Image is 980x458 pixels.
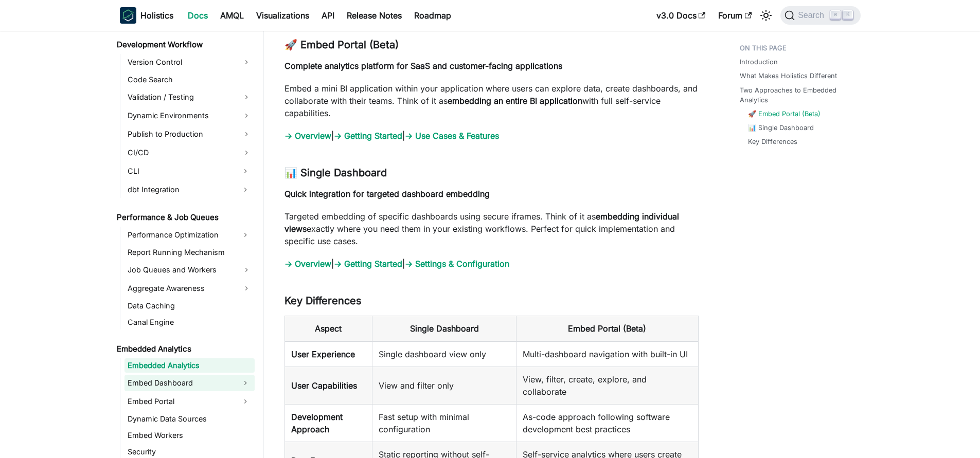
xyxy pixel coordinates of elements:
[712,7,758,24] a: Forum
[182,7,214,24] a: Docs
[124,412,255,426] a: Dynamic Data Sources
[780,6,860,25] button: Search (Command+K)
[291,412,343,434] strong: Development Approach
[410,323,479,334] strong: Single Dashboard
[124,126,255,142] a: Publish to Production
[748,109,821,119] a: 🚀 Embed Portal (Beta)
[120,7,136,24] img: Holistics
[284,259,331,269] a: → Overview
[124,89,255,105] a: Validation / Testing
[516,341,698,367] td: Multi-dashboard navigation with built-in UI
[284,258,699,270] p: | |
[372,404,516,442] td: Fast setup with minimal configuration
[124,107,255,124] a: Dynamic Environments
[405,259,509,269] a: → Settings & Configuration
[124,262,255,278] a: Job Queues and Workers
[284,82,699,119] p: Embed a mini BI application within your application where users can explore data, create dashboar...
[284,131,331,141] a: → Overview
[291,380,357,391] strong: User Capabilities
[372,367,516,404] td: View and filter only
[124,428,255,443] a: Embed Workers
[334,259,402,269] a: → Getting Started
[124,245,255,260] a: Report Running Mechanism
[405,131,499,141] a: → Use Cases & Features
[124,144,255,161] a: CI/CD
[758,7,774,24] button: Switch between dark and light mode (currently light mode)
[124,375,236,391] a: Embed Dashboard
[448,96,582,106] strong: embedding an entire BI application
[740,85,854,105] a: Two Approaches to Embedded Analytics
[284,210,699,247] p: Targeted embedding of specific dashboards using secure iframes. Think of it as exactly where you ...
[341,7,408,24] a: Release Notes
[284,295,699,307] h3: Key Differences
[110,31,264,458] nav: Docs sidebar
[114,342,255,356] a: Embedded Analytics
[284,61,562,71] strong: Complete analytics platform for SaaS and customer-facing applications
[124,227,236,243] a: Performance Optimization
[114,210,255,225] a: Performance & Job Queues
[140,9,173,22] b: Holistics
[124,72,255,87] a: Code Search
[124,299,255,313] a: Data Caching
[740,71,837,81] a: What Makes Holistics Different
[284,211,679,234] strong: embedding individual views
[250,7,315,24] a: Visualizations
[516,367,698,404] td: View, filter, create, explore, and collaborate
[214,7,250,24] a: AMQL
[334,131,402,141] a: → Getting Started
[650,7,712,24] a: v3.0 Docs
[315,7,341,24] a: API
[408,7,457,24] a: Roadmap
[748,123,814,133] a: 📊 Single Dashboard
[120,7,173,24] a: HolisticsHolistics
[830,10,841,20] kbd: ⌘
[284,39,699,51] h3: 🚀 Embed Portal (Beta)
[291,349,355,359] strong: User Experience
[516,404,698,442] td: As-code approach following software development best practices
[748,137,797,146] a: Key Differences
[284,167,699,179] h3: 📊 Single Dashboard
[236,181,255,198] button: Expand sidebar category 'dbt Integration'
[236,375,255,391] button: Expand sidebar category 'Embed Dashboard'
[124,181,236,198] a: dbt Integration
[124,54,255,70] a: Version Control
[236,163,255,179] button: Expand sidebar category 'CLI'
[795,11,830,20] span: Search
[236,393,255,410] button: Expand sidebar category 'Embed Portal'
[114,38,255,52] a: Development Workflow
[284,189,490,199] strong: Quick integration for targeted dashboard embedding
[284,130,699,142] p: | |
[236,227,255,243] button: Expand sidebar category 'Performance Optimization'
[124,315,255,329] a: Canal Engine
[315,323,342,334] strong: Aspect
[124,280,255,297] a: Aggregate Awareness
[124,163,236,179] a: CLI
[124,358,255,373] a: Embedded Analytics
[740,57,778,67] a: Introduction
[372,341,516,367] td: Single dashboard view only
[568,323,646,334] strong: Embed Portal (Beta)
[124,393,236,410] a: Embed Portal
[843,10,853,20] kbd: K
